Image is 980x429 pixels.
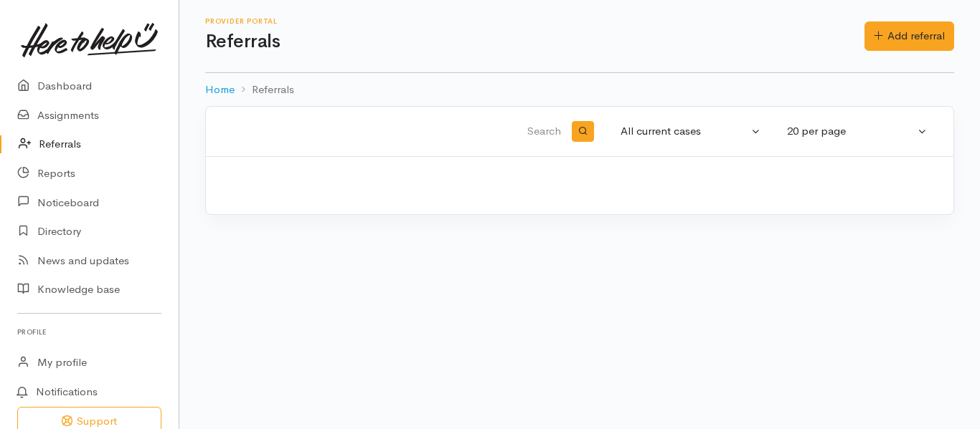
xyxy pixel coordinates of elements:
[864,21,954,51] a: Add referral
[205,17,864,25] h6: Provider Portal
[621,123,748,140] div: All current cases
[205,73,954,107] nav: breadcrumb
[17,322,161,342] h6: Profile
[235,82,294,98] li: Referrals
[612,117,770,145] button: All current cases
[205,82,235,98] a: Home
[205,32,864,52] h1: Referrals
[778,117,936,145] button: 20 per page
[223,115,564,149] input: Search
[787,123,915,140] div: 20 per page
